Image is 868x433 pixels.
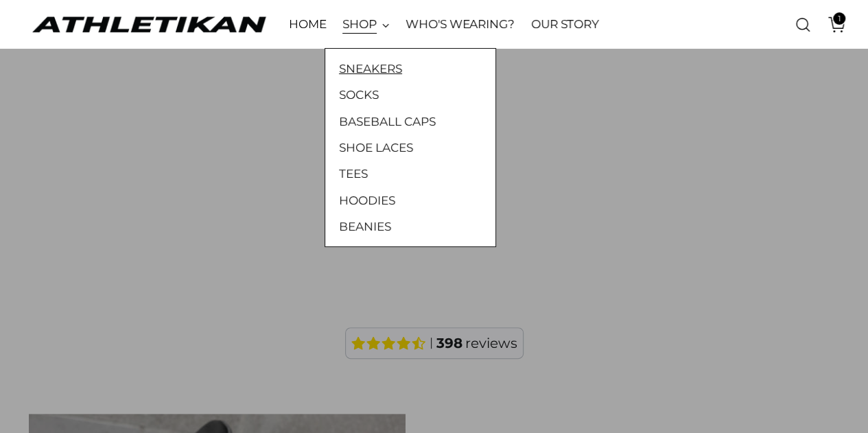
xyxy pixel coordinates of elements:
[289,10,327,40] a: HOME
[833,12,845,25] span: 1
[29,14,269,35] a: ATHLETIKAN
[342,10,389,40] a: SHOP
[818,11,845,38] a: Open cart modal
[789,11,817,38] a: Open search modal
[531,10,599,40] a: OUR STORY
[406,10,515,40] a: WHO'S WEARING?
